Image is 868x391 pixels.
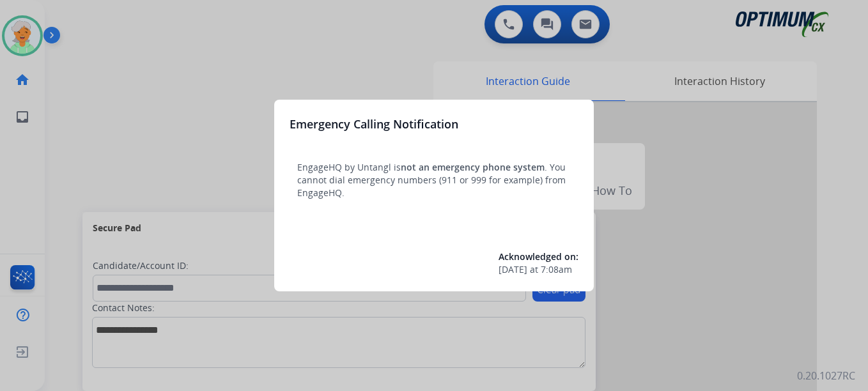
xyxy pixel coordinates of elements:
h3: Emergency Calling Notification [290,115,458,133]
p: 0.20.1027RC [797,368,855,383]
span: [DATE] [499,263,527,276]
div: at [499,263,578,276]
span: 7:08am [541,263,572,276]
span: not an emergency phone system [401,161,545,173]
p: EngageHQ by Untangl is . You cannot dial emergency numbers (911 or 999 for example) from EngageHQ. [297,161,571,199]
span: Acknowledged on: [499,250,578,263]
